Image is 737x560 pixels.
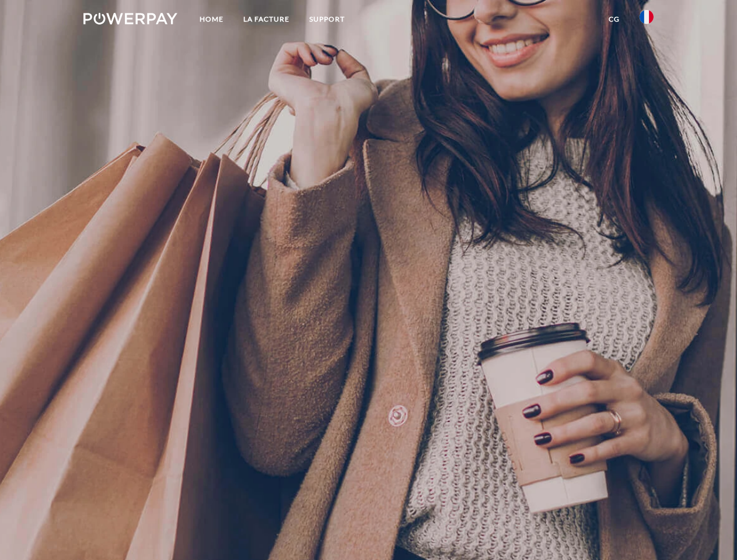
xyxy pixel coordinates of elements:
[599,9,630,30] a: CG
[299,9,355,30] a: Support
[233,9,299,30] a: LA FACTURE
[83,13,177,24] img: logo-powerpay-white.svg
[190,9,233,30] a: Home
[640,10,654,24] img: fr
